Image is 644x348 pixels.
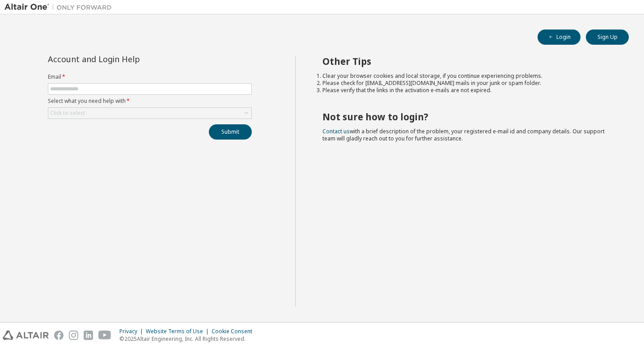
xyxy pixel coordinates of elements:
img: facebook.svg [54,331,64,340]
div: Cookie Consent [212,328,258,335]
button: Login [538,30,580,45]
h2: Other Tips [322,55,613,67]
div: Click to select [50,110,85,117]
label: Select what you need help with [48,98,252,105]
h2: Not sure how to login? [322,111,613,123]
span: with a brief description of the problem, your registered e-mail id and company details. Our suppo... [322,127,605,142]
li: Clear your browser cookies and local storage, if you continue experiencing problems. [322,72,613,80]
img: linkedin.svg [84,331,93,340]
div: Click to select [48,108,251,119]
img: youtube.svg [98,331,111,340]
img: altair_logo.svg [3,331,49,340]
li: Please verify that the links in the activation e-mails are not expired. [322,87,613,94]
a: Contact us [322,127,350,135]
div: Account and Login Help [48,55,211,63]
button: Submit [209,124,252,140]
p: © 2025 Altair Engineering, Inc. All Rights Reserved. [119,335,258,343]
button: Sign Up [586,30,629,45]
div: Privacy [119,328,146,335]
li: Please check for [EMAIL_ADDRESS][DOMAIN_NAME] mails in your junk or spam folder. [322,80,613,87]
div: Website Terms of Use [146,328,212,335]
img: Altair One [4,3,116,12]
label: Email [48,73,252,81]
img: instagram.svg [69,331,78,340]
